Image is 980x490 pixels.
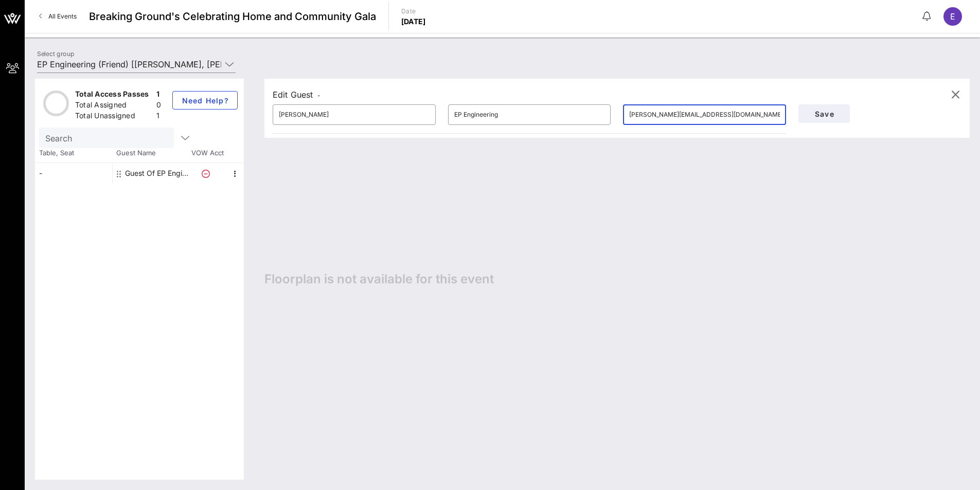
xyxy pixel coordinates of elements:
[156,89,161,102] div: 1
[181,96,229,105] span: Need Help?
[125,163,190,184] div: Guest Of EP Engineering
[798,104,850,123] button: Save
[48,12,77,20] span: All Events
[273,87,320,102] div: Edit Guest
[156,111,161,123] div: 1
[75,100,152,113] div: Total Assigned
[35,163,112,184] div: -
[172,91,238,110] button: Need Help?
[629,106,780,123] input: Email
[943,7,962,26] div: E
[317,92,320,99] span: -
[37,50,74,58] label: Select group
[401,16,426,27] p: [DATE]
[401,6,426,16] p: Date
[35,148,112,158] span: Table, Seat
[950,11,955,22] span: E
[264,271,494,287] span: Floorplan is not available for this event
[75,111,152,123] div: Total Unassigned
[279,106,430,123] input: First Name*
[189,148,225,158] span: VOW Acct
[33,8,83,25] a: All Events
[89,9,376,24] span: Breaking Ground's Celebrating Home and Community Gala
[807,110,842,118] span: Save
[454,106,605,123] input: Last Name*
[112,148,189,158] span: Guest Name
[156,100,161,113] div: 0
[75,89,152,102] div: Total Access Passes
